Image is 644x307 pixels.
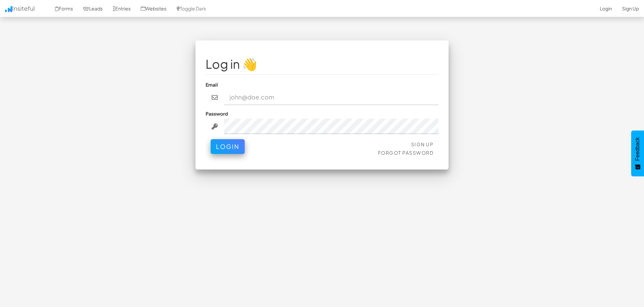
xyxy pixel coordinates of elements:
[224,90,439,105] input: john@doe.com
[5,6,12,12] img: icon.png
[206,57,438,71] h1: Log in 👋
[635,137,641,161] span: Feedback
[411,141,434,147] a: Sign Up
[206,81,218,88] label: Email
[211,139,245,154] button: Login
[631,130,644,176] button: Feedback - Show survey
[378,150,434,156] a: Forgot Password
[206,110,228,117] label: Password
